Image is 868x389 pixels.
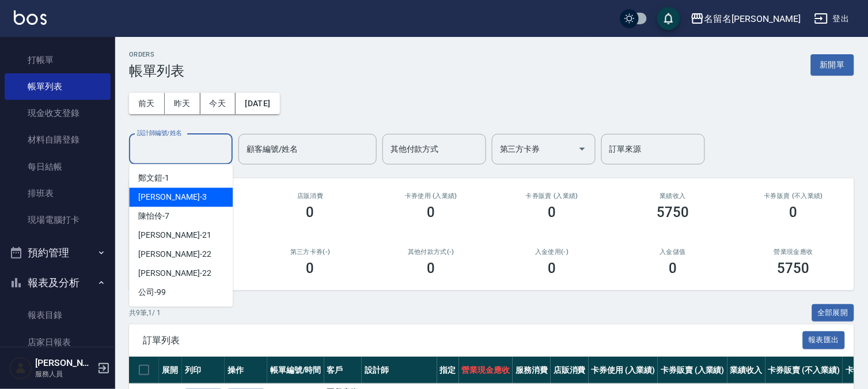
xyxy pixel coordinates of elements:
[803,334,846,345] a: 報表匯出
[5,100,111,126] a: 現金收支登錄
[589,357,658,384] th: 卡券使用 (入業績)
[513,357,551,384] th: 服務消費
[138,210,169,222] span: 陳怡伶 -7
[5,207,111,233] a: 現場電腦打卡
[129,63,184,79] h3: 帳單列表
[5,329,111,356] a: 店家日報表
[385,192,478,200] h2: 卡券使用 (入業績)
[5,126,111,153] a: 材料自購登錄
[551,357,589,384] th: 店販消費
[159,357,182,384] th: 展開
[385,248,478,256] h2: 其他付款方式(-)
[14,10,47,25] img: Logo
[5,238,111,268] button: 預約管理
[811,59,854,70] a: 新開單
[138,286,166,298] span: 公司 -99
[704,12,801,26] div: 名留名[PERSON_NAME]
[811,54,854,76] button: 新開單
[138,248,211,260] span: [PERSON_NAME] -22
[138,267,211,279] span: [PERSON_NAME] -22
[236,93,279,114] button: [DATE]
[747,248,840,256] h2: 營業現金應收
[129,51,184,58] h2: ORDERS
[658,357,727,384] th: 卡券販賣 (入業績)
[267,357,324,384] th: 帳單編號/時間
[686,7,805,31] button: 名留名[PERSON_NAME]
[427,260,435,276] h3: 0
[138,191,206,203] span: [PERSON_NAME] -3
[727,357,765,384] th: 業績收入
[765,357,843,384] th: 卡券販賣 (不入業績)
[138,172,169,184] span: 鄭文鎧 -1
[790,204,798,220] h3: 0
[129,93,165,114] button: 前天
[5,180,111,207] a: 排班表
[200,93,236,114] button: 今天
[459,357,513,384] th: 營業現金應收
[778,260,810,276] h3: 5750
[138,229,211,241] span: [PERSON_NAME] -21
[5,47,111,73] a: 打帳單
[548,260,556,276] h3: 0
[5,73,111,100] a: 帳單列表
[129,308,161,318] p: 共 9 筆, 1 / 1
[5,154,111,180] a: 每日結帳
[306,260,314,276] h3: 0
[9,357,32,380] img: Person
[35,357,94,369] h5: [PERSON_NAME]
[137,129,182,137] label: 設計師編號/姓名
[143,335,803,346] span: 訂單列表
[747,192,840,200] h2: 卡券販賣 (不入業績)
[165,93,200,114] button: 昨天
[626,192,719,200] h2: 業績收入
[812,304,855,322] button: 全部展開
[548,204,556,220] h3: 0
[5,268,111,298] button: 報表及分析
[264,248,357,256] h2: 第三方卡券(-)
[505,192,598,200] h2: 卡券販賣 (入業績)
[427,204,435,220] h3: 0
[437,357,459,384] th: 指定
[657,204,689,220] h3: 5750
[669,260,677,276] h3: 0
[810,8,854,29] button: 登出
[626,248,719,256] h2: 入金儲值
[35,369,94,379] p: 服務人員
[803,331,846,349] button: 報表匯出
[264,192,357,200] h2: 店販消費
[362,357,437,384] th: 設計師
[573,140,592,158] button: Open
[505,248,598,256] h2: 入金使用(-)
[182,357,225,384] th: 列印
[306,204,314,220] h3: 0
[5,302,111,328] a: 報表目錄
[657,7,680,30] button: save
[225,357,267,384] th: 操作
[324,357,362,384] th: 客戶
